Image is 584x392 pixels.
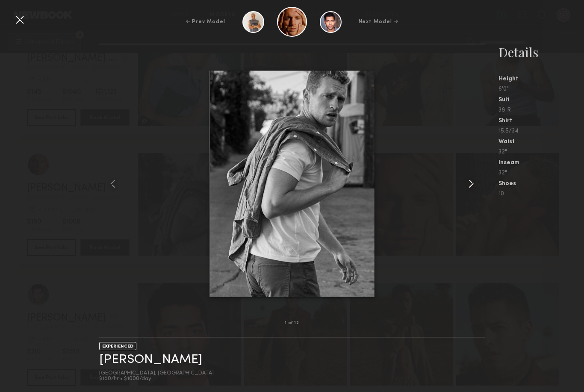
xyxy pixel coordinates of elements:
div: [GEOGRAPHIC_DATA], [GEOGRAPHIC_DATA] [99,371,214,376]
div: 38 R [498,107,584,113]
div: 15.5/34 [498,128,584,134]
div: Next Model → [359,18,398,26]
div: 6'0" [498,86,584,92]
div: Suit [498,97,584,103]
div: Shoes [498,181,584,187]
div: $150/hr • $1000/day [99,376,214,382]
div: 1 of 12 [285,321,299,325]
div: ← Prev Model [186,18,225,26]
div: EXPERIENCED [99,342,136,350]
div: Shirt [498,118,584,124]
div: 32" [498,149,584,155]
div: 32" [498,170,584,176]
div: Waist [498,139,584,145]
a: [PERSON_NAME] [99,353,202,366]
div: Details [498,44,584,61]
div: Height [498,76,584,82]
div: 10 [498,191,584,197]
div: Inseam [498,160,584,166]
